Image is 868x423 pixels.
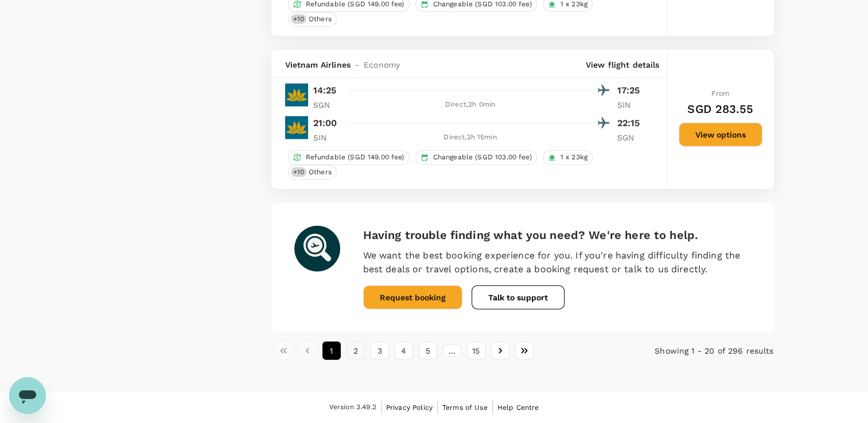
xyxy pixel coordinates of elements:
[515,342,534,360] button: Go to last page
[467,342,485,360] button: Go to page 15
[349,132,592,143] div: Direct , 2h 15min
[351,59,364,70] span: -
[491,342,509,360] button: Go to next page
[288,150,410,165] div: Refundable (SGD 149.00 fee)
[617,99,646,111] p: SIN
[363,285,462,310] button: Request booking
[288,165,337,180] div: +10Others
[285,59,351,70] span: Vietnam Airlines
[313,132,342,143] p: SIN
[313,116,337,130] p: 21:00
[497,401,539,414] a: Help Centre
[363,249,751,276] p: We want the best booking experience for you. If you're having difficulty finding the best deals o...
[497,404,539,412] span: Help Centre
[313,84,337,97] p: 14:25
[687,100,753,118] h6: SGD 283.55
[371,342,389,360] button: Go to page 3
[586,59,660,70] p: View flight details
[9,377,46,414] iframe: Button to launch messaging window
[556,152,592,162] span: 1 x 23kg
[347,342,365,360] button: Go to page 2
[606,345,773,357] p: Showing 1 - 20 of 296 results
[301,152,409,162] span: Refundable (SGD 149.00 fee)
[617,84,646,97] p: 17:25
[313,99,342,111] p: SGN
[386,401,433,414] a: Privacy Policy
[543,150,593,165] div: 1 x 23kg
[304,14,336,24] span: Others
[349,99,592,111] div: Direct , 2h 0min
[419,342,437,360] button: Go to page 5
[679,123,762,147] button: View options
[271,342,606,360] nav: pagination navigation
[288,12,337,27] div: +10Others
[363,226,751,244] h6: Having trouble finding what you need? We're here to help.
[291,167,306,177] span: + 10
[617,116,646,130] p: 22:15
[285,84,308,107] img: VN
[304,167,336,177] span: Others
[364,59,400,70] span: Economy
[329,402,376,413] span: Version 3.49.2
[617,132,646,143] p: SGN
[442,404,488,412] span: Terms of Use
[472,285,565,310] button: Talk to support
[711,89,729,97] span: From
[442,401,488,414] a: Terms of Use
[285,116,308,139] img: VN
[395,342,413,360] button: Go to page 4
[443,344,461,357] div: …
[415,150,537,165] div: Changeable (SGD 103.00 fee)
[322,342,341,360] button: page 1
[429,152,536,162] span: Changeable (SGD 103.00 fee)
[386,404,433,412] span: Privacy Policy
[291,14,306,24] span: + 10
